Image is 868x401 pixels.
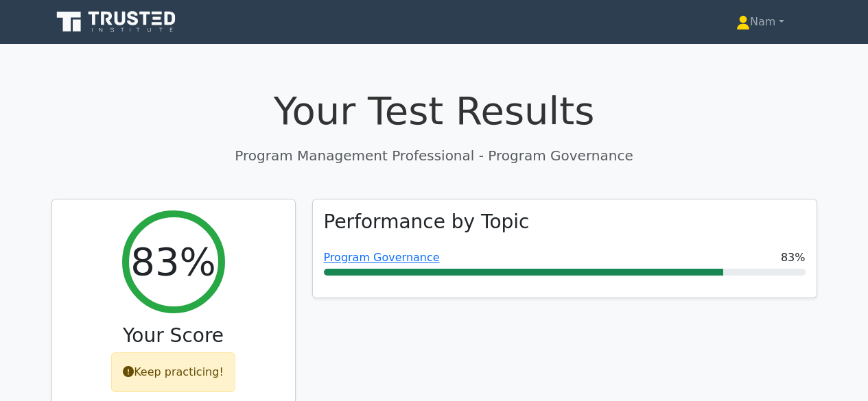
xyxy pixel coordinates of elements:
h2: 83% [130,239,215,284]
div: Keep practicing! [111,352,235,392]
h1: Your Test Results [51,88,817,134]
a: Nam [703,8,817,36]
p: Program Management Professional - Program Governance [51,145,817,166]
h3: Your Score [63,324,284,348]
a: Program Governance [324,251,440,264]
h3: Performance by Topic [324,210,530,234]
span: 83% [781,250,806,266]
